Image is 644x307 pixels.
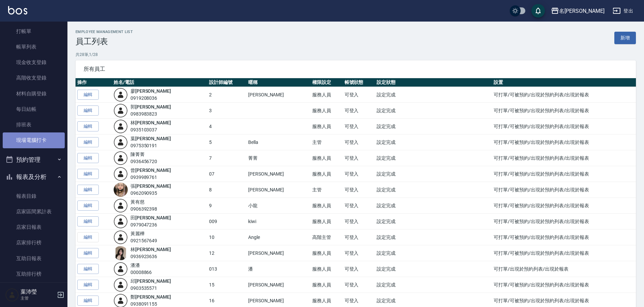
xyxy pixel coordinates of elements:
[246,277,311,293] td: [PERSON_NAME]
[311,245,343,261] td: 服務人員
[114,230,128,244] img: user-login-man-human-body-mobile-person-512.png
[375,103,492,119] td: 設定完成
[375,134,492,150] td: 設定完成
[76,52,636,58] p: 共 28 筆, 1 / 28
[3,101,65,117] a: 每日結帳
[207,166,246,182] td: 07
[311,103,343,119] td: 服務人員
[114,262,128,276] img: user-login-man-human-body-mobile-person-512.png
[3,24,65,39] a: 打帳單
[77,201,99,211] a: 編輯
[492,78,636,87] th: 設置
[343,229,375,245] td: 可登入
[130,88,171,94] a: 廖[PERSON_NAME]
[311,261,343,277] td: 服務人員
[77,264,99,274] a: 編輯
[375,87,492,103] td: 設定完成
[76,30,133,34] h2: Employee Management List
[492,166,636,182] td: 可打單/可被預約/出現於預約列表/出現於報表
[3,39,65,55] a: 帳單列表
[559,7,605,15] div: 名[PERSON_NAME]
[343,134,375,150] td: 可登入
[130,111,171,118] div: 0983983823
[311,198,343,214] td: 服務人員
[130,158,157,165] div: 0936456720
[311,182,343,198] td: 主管
[207,214,246,229] td: 009
[3,188,65,204] a: 報表目錄
[492,119,636,134] td: 可打單/可被預約/出現於預約列表/出現於報表
[375,277,492,293] td: 設定完成
[246,134,311,150] td: Bella
[492,198,636,214] td: 可打單/可被預約/出現於預約列表/出現於報表
[375,119,492,134] td: 設定完成
[343,87,375,103] td: 可登入
[207,277,246,293] td: 15
[311,87,343,103] td: 服務人員
[114,214,128,228] img: user-login-man-human-body-mobile-person-512.png
[3,151,65,168] button: 預約管理
[3,251,65,266] a: 互助日報表
[207,150,246,166] td: 7
[311,134,343,150] td: 主管
[3,55,65,70] a: 現金收支登錄
[130,253,171,260] div: 0936923636
[343,119,375,134] td: 可登入
[492,150,636,166] td: 可打單/可被預約/出現於預約列表/出現於報表
[246,229,311,245] td: Angle
[207,198,246,214] td: 9
[130,136,171,141] a: 葉[PERSON_NAME]
[207,229,246,245] td: 10
[375,245,492,261] td: 設定完成
[343,198,375,214] td: 可登入
[77,296,99,306] a: 編輯
[114,135,128,149] img: user-login-man-human-body-mobile-person-512.png
[548,4,607,18] button: 名[PERSON_NAME]
[114,183,128,197] img: avatar.jpeg
[76,78,112,87] th: 操作
[130,206,157,213] div: 0906392398
[531,4,545,18] button: save
[3,282,65,297] a: 互助點數明細
[77,137,99,148] a: 編輯
[492,87,636,103] td: 可打單/可被預約/出現於預約列表/出現於報表
[130,278,171,284] a: 邱[PERSON_NAME]
[84,66,628,72] span: 所有員工
[114,278,128,292] img: user-login-man-human-body-mobile-person-512.png
[375,182,492,198] td: 設定完成
[77,153,99,163] a: 編輯
[114,167,128,181] img: user-login-man-human-body-mobile-person-512.png
[130,142,171,149] div: 0975350191
[492,214,636,229] td: 可打單/可被預約/出現於預約列表/出現於報表
[311,277,343,293] td: 服務人員
[610,5,636,17] button: 登出
[311,150,343,166] td: 服務人員
[492,277,636,293] td: 可打單/可被預約/出現於預約列表/出現於報表
[207,261,246,277] td: 013
[375,214,492,229] td: 設定完成
[343,150,375,166] td: 可登入
[77,248,99,258] a: 編輯
[130,294,171,300] a: 鄭[PERSON_NAME]
[246,166,311,182] td: [PERSON_NAME]
[343,214,375,229] td: 可登入
[343,103,375,119] td: 可登入
[114,88,128,102] img: user-login-man-human-body-mobile-person-512.png
[207,78,246,87] th: 設計師編號
[3,235,65,250] a: 店家排行榜
[492,134,636,150] td: 可打單/可被預約/出現於預約列表/出現於報表
[3,132,65,148] a: 現場電腦打卡
[130,215,171,220] a: 田[PERSON_NAME]
[130,190,171,197] div: 0962090935
[77,90,99,100] a: 編輯
[207,134,246,150] td: 5
[3,266,65,282] a: 互助排行榜
[375,229,492,245] td: 設定完成
[130,221,171,228] div: 0979047236
[130,247,171,252] a: 林[PERSON_NAME]
[130,199,145,205] a: 黃有慈
[492,245,636,261] td: 可打單/可被預約/出現於預約列表/出現於報表
[492,103,636,119] td: 可打單/可被預約/出現於預約列表/出現於報表
[492,261,636,277] td: 可打單/出現於預約列表/出現於報表
[3,204,65,219] a: 店家區間累計表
